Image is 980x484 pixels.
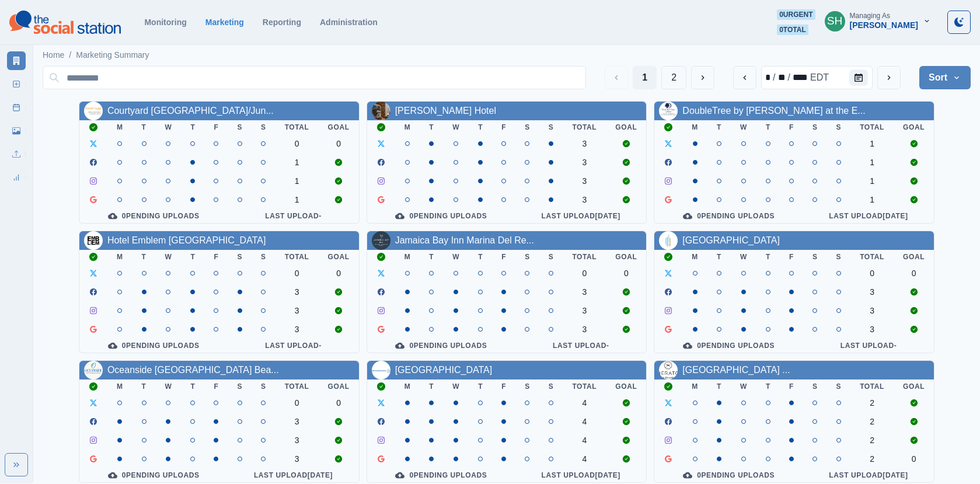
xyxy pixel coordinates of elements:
[228,120,252,134] th: S
[376,341,507,350] div: 0 Pending Uploads
[420,250,443,264] th: T
[372,102,390,120] img: 389951137540893
[469,250,492,264] th: T
[682,379,707,394] th: M
[780,250,803,264] th: F
[525,341,637,350] div: Last Upload -
[89,471,219,480] div: 0 Pending Uploads
[84,361,103,379] img: 83810864788
[525,211,637,221] div: Last Upload [DATE]
[43,49,149,61] nav: breadcrumb
[285,454,309,464] div: 3
[328,398,350,408] div: 0
[756,250,780,264] th: T
[285,398,309,408] div: 0
[659,361,678,379] img: 205722910614
[809,71,830,85] div: time zone
[395,106,496,116] a: [PERSON_NAME] Hotel
[7,121,26,140] a: Media Library
[764,71,830,85] div: Date
[572,417,597,426] div: 4
[860,306,884,315] div: 3
[237,471,349,480] div: Last Upload [DATE]
[731,250,756,264] th: W
[764,71,772,85] div: month
[469,379,492,394] th: T
[228,250,252,264] th: S
[633,66,657,89] button: Page 1
[328,269,350,278] div: 0
[181,250,204,264] th: T
[285,287,309,297] div: 3
[237,341,349,350] div: Last Upload -
[285,417,309,426] div: 3
[563,250,606,264] th: Total
[850,12,890,20] div: Managing As
[850,250,894,264] th: Total
[539,250,563,264] th: S
[664,341,794,350] div: 0 Pending Uploads
[492,250,515,264] th: F
[860,287,884,297] div: 3
[664,211,794,221] div: 0 Pending Uploads
[682,250,707,264] th: M
[7,75,26,93] a: New Post
[275,120,319,134] th: Total
[132,120,156,134] th: T
[84,231,103,250] img: 721892874813421
[860,454,884,464] div: 2
[605,66,628,89] button: Previous
[181,379,204,394] th: T
[756,379,780,394] th: T
[144,18,186,27] a: Monitoring
[731,379,756,394] th: W
[894,250,934,264] th: Goal
[252,120,275,134] th: S
[285,176,309,186] div: 1
[9,11,121,34] img: logoTextSVG.62801f218bc96a9b266caa72a09eb111.svg
[539,120,563,134] th: S
[860,195,884,204] div: 1
[107,235,266,245] a: Hotel Emblem [GEOGRAPHIC_DATA]
[107,250,132,264] th: M
[285,269,309,278] div: 0
[204,120,228,134] th: F
[827,379,851,394] th: S
[572,287,597,297] div: 3
[860,269,884,278] div: 0
[156,379,182,394] th: W
[539,379,563,394] th: S
[682,235,780,245] a: [GEOGRAPHIC_DATA]
[563,120,606,134] th: Total
[7,145,26,163] a: Uploads
[803,379,827,394] th: S
[285,158,309,167] div: 1
[204,250,228,264] th: F
[812,341,925,350] div: Last Upload -
[132,250,156,264] th: T
[691,66,714,89] button: Next Media
[780,379,803,394] th: F
[285,325,309,334] div: 3
[812,471,925,480] div: Last Upload [DATE]
[228,379,252,394] th: S
[252,379,275,394] th: S
[285,195,309,204] div: 1
[107,379,132,394] th: M
[572,269,597,278] div: 0
[76,49,149,61] a: Marketing Summary
[572,195,597,204] div: 3
[515,250,539,264] th: S
[682,106,865,116] a: DoubleTree by [PERSON_NAME] at the E...
[777,9,815,20] span: 0 urgent
[237,211,349,221] div: Last Upload -
[205,18,244,27] a: Marketing
[319,379,359,394] th: Goal
[894,120,934,134] th: Goal
[319,250,359,264] th: Goal
[803,120,827,134] th: S
[860,325,884,334] div: 3
[515,120,539,134] th: S
[420,379,443,394] th: T
[319,120,359,134] th: Goal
